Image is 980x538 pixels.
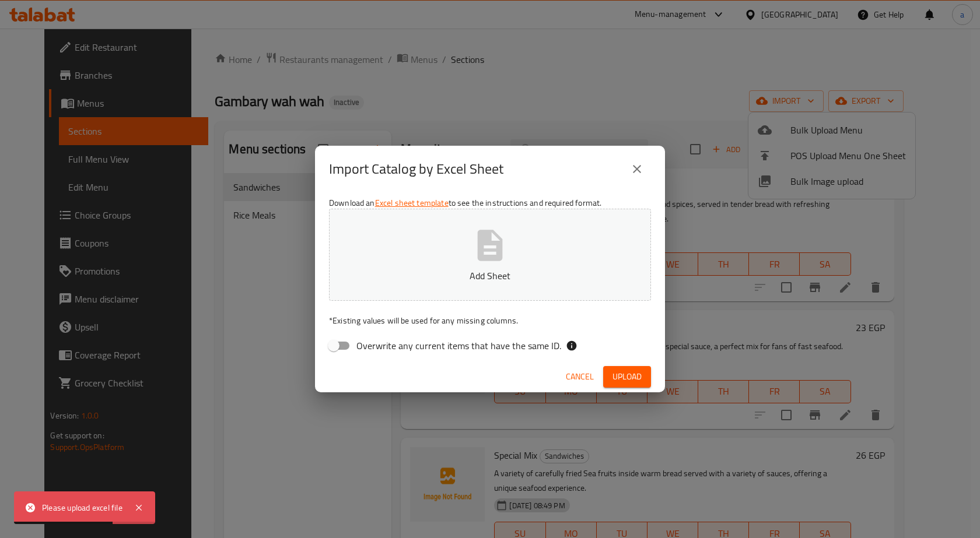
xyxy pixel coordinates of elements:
[566,340,577,351] svg: If the overwrite option isn't selected, then the items that match an existing ID will be ignored ...
[329,160,503,178] h2: Import Catalog by Excel Sheet
[612,370,642,384] span: Upload
[623,155,651,183] button: close
[356,339,561,353] span: Overwrite any current items that have the same ID.
[42,501,123,514] div: Please upload excel file
[347,269,633,283] p: Add Sheet
[315,192,665,361] div: Download an to see the instructions and required format.
[566,370,594,384] span: Cancel
[561,366,598,388] button: Cancel
[329,315,651,326] p: Existing values will be used for any missing columns.
[603,366,651,388] button: Upload
[329,209,651,301] button: Add Sheet
[375,195,449,210] a: Excel sheet template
